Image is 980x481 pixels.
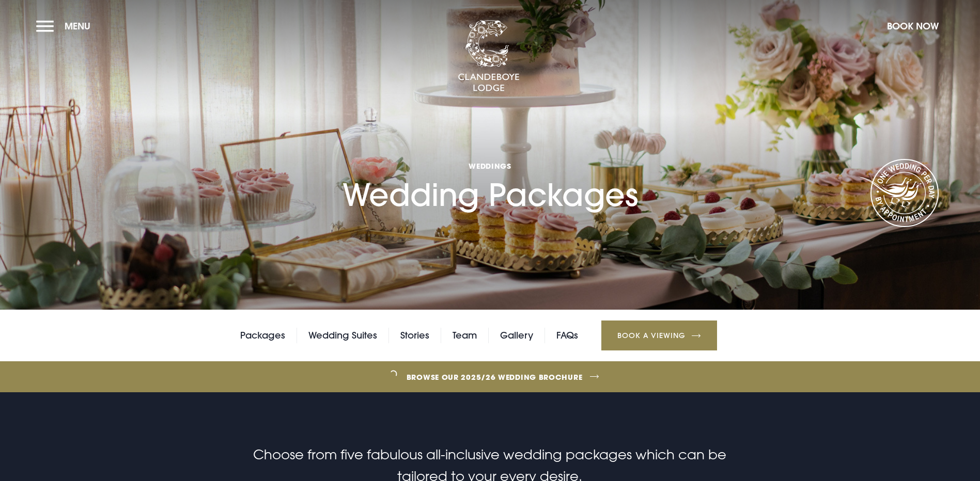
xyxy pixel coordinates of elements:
[65,20,90,32] span: Menu
[36,15,96,37] button: Menu
[458,20,520,92] img: Clandeboye Lodge
[500,328,533,343] a: Gallery
[556,328,578,343] a: FAQs
[343,102,638,213] h1: Wedding Packages
[601,320,717,350] a: Book a Viewing
[882,15,944,37] button: Book Now
[308,328,377,343] a: Wedding Suites
[240,328,285,343] a: Packages
[343,161,638,171] span: Weddings
[453,328,477,343] a: Team
[400,328,429,343] a: Stories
